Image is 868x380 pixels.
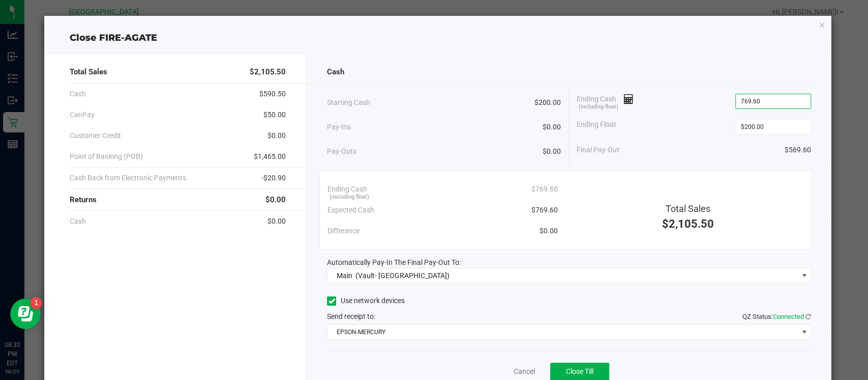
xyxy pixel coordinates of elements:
[70,66,107,78] span: Total Sales
[70,189,286,211] div: Returns
[327,325,798,339] span: EPSON-MERCURY
[330,193,369,202] span: (including float)
[577,119,616,134] span: Ending Float
[327,122,351,132] span: Pay-Ins
[259,89,286,99] span: $590.50
[263,110,286,120] span: $50.00
[267,130,286,141] span: $0.00
[70,151,143,162] span: Point of Banking (POB)
[267,216,286,227] span: $0.00
[70,89,86,99] span: Cash
[543,146,561,157] span: $0.00
[70,216,86,227] span: Cash
[785,145,811,155] span: $569.60
[250,66,286,78] span: $2,105.50
[70,173,186,183] span: Cash Back from Electronic Payments
[70,110,95,120] span: CanPay
[577,145,619,155] span: Final Pay-Out
[355,272,450,280] span: (Vault- [GEOGRAPHIC_DATA])
[30,297,42,309] iframe: Resource center unread badge
[666,203,710,214] span: Total Sales
[327,66,344,78] span: Cash
[327,97,370,108] span: Starting Cash
[566,367,593,375] span: Close Till
[327,226,360,236] span: Difference
[327,146,356,157] span: Pay-Outs
[773,313,804,320] span: Connected
[44,31,831,45] div: Close FIRE-AGATE
[662,218,714,230] span: $2,105.50
[577,94,634,109] span: Ending Cash
[539,226,557,236] span: $0.00
[579,103,618,112] span: (including float)
[70,130,121,141] span: Customer Credit
[543,122,561,132] span: $0.00
[261,173,286,183] span: -$20.90
[327,205,374,215] span: Expected Cash
[531,184,557,195] span: $769.60
[742,313,811,320] span: QZ Status:
[327,295,405,306] label: Use network devices
[514,366,535,377] a: Cancel
[531,205,557,215] span: $769.60
[337,272,352,280] span: Main
[327,258,461,266] span: Automatically Pay-In The Final Pay-Out To:
[10,298,41,329] iframe: Resource center
[327,312,375,320] span: Send receipt to:
[534,97,561,108] span: $200.00
[265,194,286,206] span: $0.00
[327,184,367,195] span: Ending Cash
[254,151,286,162] span: $1,465.00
